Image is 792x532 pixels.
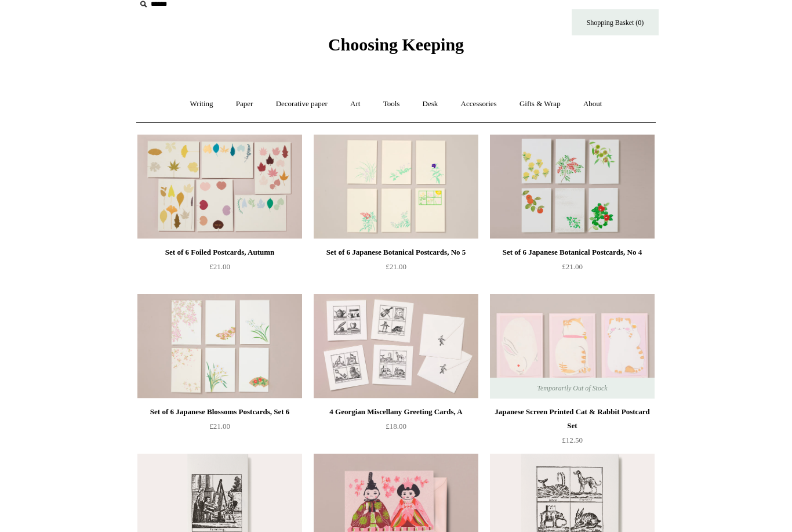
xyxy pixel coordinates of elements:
span: Temporarily Out of Stock [525,378,619,399]
a: Set of 6 Japanese Botanical Postcards, No 5 Set of 6 Japanese Botanical Postcards, No 5 [314,135,478,239]
a: Set of 6 Japanese Blossoms Postcards, Set 6 Set of 6 Japanese Blossoms Postcards, Set 6 [137,294,302,399]
a: Set of 6 Foiled Postcards, Autumn £21.00 [137,245,302,293]
a: Art [340,89,370,120]
a: Decorative paper [266,89,338,120]
a: 4 Georgian Miscellany Greeting Cards, A £18.00 [314,405,478,453]
a: Set of 6 Japanese Blossoms Postcards, Set 6 £21.00 [137,405,302,453]
a: Set of 6 Foiled Postcards, Autumn Set of 6 Foiled Postcards, Autumn [137,135,302,239]
a: Writing [180,89,224,120]
a: Accessories [451,89,507,120]
a: Gifts & Wrap [509,89,571,120]
img: Set of 6 Japanese Botanical Postcards, No 5 [314,135,478,239]
img: Set of 6 Japanese Botanical Postcards, No 4 [490,135,655,239]
div: 4 Georgian Miscellany Greeting Cards, A [317,405,475,419]
span: £21.00 [562,262,583,271]
div: Japanese Screen Printed Cat & Rabbit Postcard Set [493,405,652,433]
a: Desk [412,89,449,120]
span: £21.00 [386,262,406,271]
img: Set of 6 Foiled Postcards, Autumn [137,135,302,239]
div: Set of 6 Foiled Postcards, Autumn [140,245,299,259]
span: £18.00 [386,422,406,430]
a: Shopping Basket (0) [572,9,659,35]
a: Japanese Screen Printed Cat & Rabbit Postcard Set Japanese Screen Printed Cat & Rabbit Postcard S... [490,294,655,399]
a: Choosing Keeping [328,44,464,52]
div: Set of 6 Japanese Blossoms Postcards, Set 6 [140,405,299,419]
a: 4 Georgian Miscellany Greeting Cards, A 4 Georgian Miscellany Greeting Cards, A [314,294,478,399]
a: Tools [373,89,410,120]
span: Choosing Keeping [328,35,464,54]
a: Paper [226,89,264,120]
span: £21.00 [209,422,230,430]
a: Set of 6 Japanese Botanical Postcards, No 4 Set of 6 Japanese Botanical Postcards, No 4 [490,135,655,239]
img: Japanese Screen Printed Cat & Rabbit Postcard Set [490,294,655,399]
span: £12.50 [562,436,583,444]
span: £21.00 [209,262,230,271]
a: Set of 6 Japanese Botanical Postcards, No 4 £21.00 [490,245,655,293]
div: Set of 6 Japanese Botanical Postcards, No 5 [317,245,475,259]
img: Set of 6 Japanese Blossoms Postcards, Set 6 [137,294,302,399]
a: About [573,89,613,120]
div: Set of 6 Japanese Botanical Postcards, No 4 [493,245,652,259]
img: 4 Georgian Miscellany Greeting Cards, A [314,294,478,399]
a: Japanese Screen Printed Cat & Rabbit Postcard Set £12.50 [490,405,655,453]
a: Set of 6 Japanese Botanical Postcards, No 5 £21.00 [314,245,478,293]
